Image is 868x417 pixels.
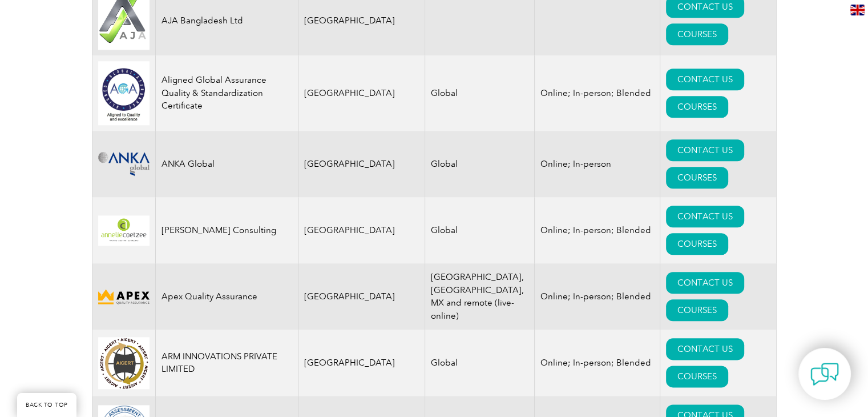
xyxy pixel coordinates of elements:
td: Global [425,330,535,396]
a: COURSES [666,366,728,387]
td: Online; In-person; Blended [535,55,660,131]
a: CONTACT US [666,139,744,161]
td: [GEOGRAPHIC_DATA] [298,55,425,131]
td: [GEOGRAPHIC_DATA] [298,197,425,263]
td: Global [425,131,535,197]
img: en [850,5,865,15]
td: [GEOGRAPHIC_DATA], [GEOGRAPHIC_DATA], MX and remote (live-online) [425,263,535,330]
td: [PERSON_NAME] Consulting [155,197,298,263]
img: d4f7149c-8dc9-ef11-a72f-002248108aed-logo.jpg [98,337,150,389]
a: COURSES [666,167,728,189]
td: Global [425,197,535,263]
td: [GEOGRAPHIC_DATA] [298,330,425,396]
img: contact-chat.png [810,360,839,388]
a: CONTACT US [666,69,744,90]
td: ARM INNOVATIONS PRIVATE LIMITED [155,330,298,396]
a: COURSES [666,96,728,118]
a: CONTACT US [666,338,744,360]
a: COURSES [666,299,728,321]
td: Online; In-person; Blended [535,197,660,263]
img: c09c33f4-f3a0-ea11-a812-000d3ae11abd-logo.png [98,152,150,176]
td: Aligned Global Assurance Quality & Standardization Certificate [155,55,298,131]
td: Online; In-person; Blended [535,330,660,396]
a: COURSES [666,233,728,255]
a: CONTACT US [666,206,744,227]
a: CONTACT US [666,272,744,294]
a: COURSES [666,23,728,45]
td: Global [425,55,535,131]
td: Online; In-person [535,131,660,197]
td: [GEOGRAPHIC_DATA] [298,263,425,330]
td: [GEOGRAPHIC_DATA] [298,131,425,197]
td: Online; In-person; Blended [535,263,660,330]
img: 049e7a12-d1a0-ee11-be37-00224893a058-logo.jpg [98,61,150,125]
td: ANKA Global [155,131,298,197]
img: 4c453107-f848-ef11-a316-002248944286-logo.png [98,215,150,246]
img: cdfe6d45-392f-f011-8c4d-000d3ad1ee32-logo.png [98,287,150,306]
td: Apex Quality Assurance [155,263,298,330]
a: BACK TO TOP [17,393,76,417]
